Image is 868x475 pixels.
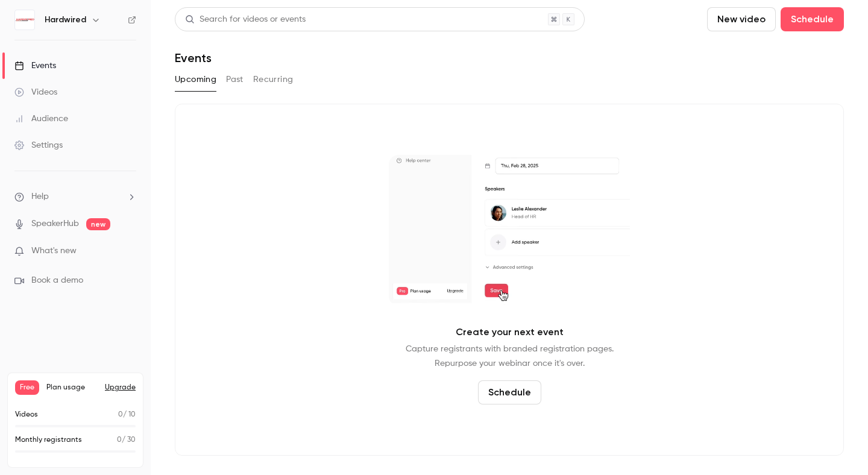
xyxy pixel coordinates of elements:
[15,10,34,30] img: Hardwired
[118,411,123,418] span: 0
[15,409,38,420] p: Videos
[31,190,49,203] span: Help
[15,435,82,445] p: Monthly registrants
[46,383,98,392] span: Plan usage
[105,383,136,392] button: Upgrade
[226,70,244,89] button: Past
[31,245,77,257] span: What's new
[406,342,614,371] p: Capture registrants with branded registration pages. Repurpose your webinar once it's over.
[14,60,56,72] div: Events
[185,13,306,26] div: Search for videos or events
[14,113,68,125] div: Audience
[31,274,83,287] span: Book a demo
[175,51,212,65] h1: Events
[31,218,79,230] a: SpeakerHub
[253,70,294,89] button: Recurring
[14,190,136,203] li: help-dropdown-opener
[45,14,86,26] h6: Hardwired
[781,7,844,31] button: Schedule
[122,246,136,257] iframe: Noticeable Trigger
[14,86,57,98] div: Videos
[86,218,110,230] span: new
[118,409,136,420] p: / 10
[117,436,122,444] span: 0
[175,70,216,89] button: Upcoming
[117,435,136,445] p: / 30
[478,380,541,404] button: Schedule
[15,380,39,395] span: Free
[456,325,564,339] p: Create your next event
[14,139,63,151] div: Settings
[707,7,776,31] button: New video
